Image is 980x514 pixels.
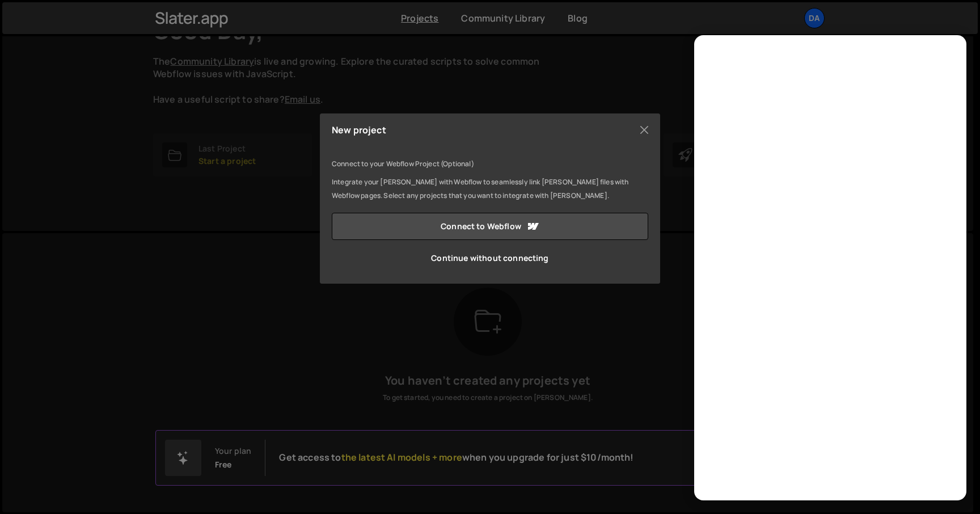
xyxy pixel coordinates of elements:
p: Connect to your Webflow Project (Optional) [332,157,648,171]
h5: New project [332,125,386,134]
a: Continue without connecting [332,245,648,272]
p: Integrate your [PERSON_NAME] with Webflow to seamlessly link [PERSON_NAME] files with Webflow pag... [332,175,648,203]
a: Connect to Webflow [332,213,648,240]
button: Close [636,121,653,138]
